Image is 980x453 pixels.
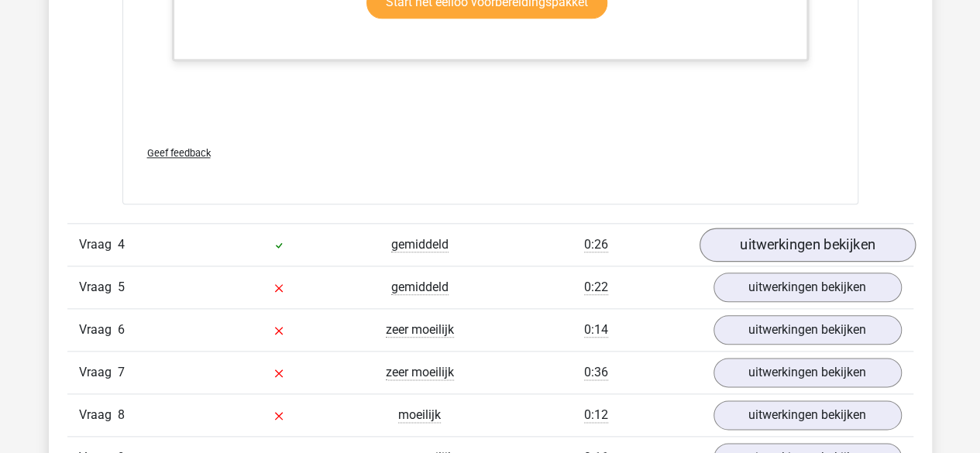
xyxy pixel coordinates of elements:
span: zeer moeilijk [386,365,454,380]
span: Vraag [79,235,118,254]
span: Vraag [79,321,118,339]
span: 4 [118,237,125,252]
span: gemiddeld [391,280,449,295]
span: gemiddeld [391,237,449,252]
span: Vraag [79,278,118,297]
a: uitwerkingen bekijken [714,273,902,302]
span: 0:26 [584,237,608,252]
span: 0:36 [584,365,608,380]
a: uitwerkingen bekijken [714,358,902,387]
span: 8 [118,407,125,422]
span: moeilijk [398,407,441,423]
span: Vraag [79,406,118,424]
span: 0:22 [584,280,608,295]
span: zeer moeilijk [386,322,454,338]
a: uitwerkingen bekijken [714,315,902,345]
span: 5 [118,280,125,294]
span: 0:12 [584,407,608,423]
span: 7 [118,365,125,379]
a: uitwerkingen bekijken [714,400,902,430]
span: 6 [118,322,125,337]
a: uitwerkingen bekijken [699,228,915,262]
span: Geef feedback [147,147,211,159]
span: Vraag [79,363,118,382]
span: 0:14 [584,322,608,338]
